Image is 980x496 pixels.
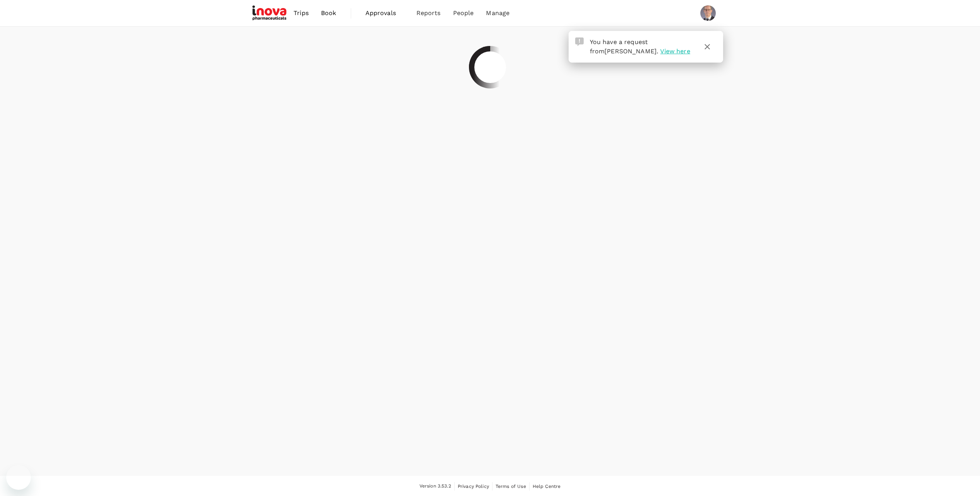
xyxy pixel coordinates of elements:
[496,484,526,489] span: Terms of Use
[533,484,561,489] span: Help Centre
[605,48,657,55] span: [PERSON_NAME]
[420,482,451,490] span: Version 3.53.2
[590,38,659,55] span: You have a request from .
[660,48,690,55] span: View here
[6,465,31,490] iframe: Button to launch messaging window
[700,5,716,21] img: Sacha Ernst
[252,5,288,22] img: iNova Pharmaceuticals
[496,482,526,491] a: Terms of Use
[458,484,489,489] span: Privacy Policy
[575,37,584,46] img: Approval Request
[321,8,336,18] span: Book
[458,482,489,491] a: Privacy Policy
[486,8,510,18] span: Manage
[365,8,404,18] span: Approvals
[453,8,474,18] span: People
[294,8,309,18] span: Trips
[533,482,561,491] a: Help Centre
[416,8,441,18] span: Reports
